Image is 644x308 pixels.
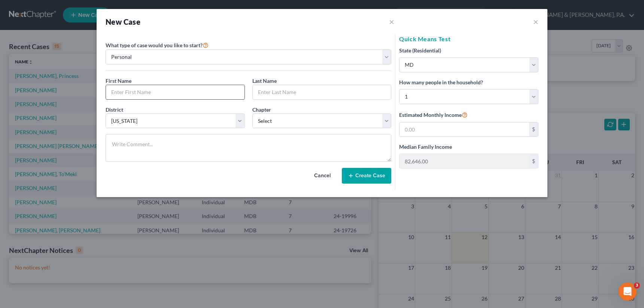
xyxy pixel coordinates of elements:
span: Chapter [252,106,271,113]
label: How many people in the household? [399,78,483,86]
button: Create Case [342,168,391,184]
iframe: Intercom live chat [619,283,637,301]
label: Estimated Monthly Income [399,110,468,119]
button: × [389,16,394,27]
span: 3 [634,283,640,289]
h5: Quick Means Test [399,34,538,43]
label: Median Family Income [399,143,452,151]
strong: New Case [106,17,140,26]
button: Cancel [306,168,339,183]
input: 0.00 [400,154,529,168]
span: State (Residential) [399,47,441,54]
input: Enter Last Name [253,85,391,99]
input: Enter First Name [106,85,244,99]
div: $ [529,154,538,168]
input: 0.00 [400,123,529,137]
span: Last Name [252,78,277,84]
span: District [106,106,123,113]
span: First Name [106,78,131,84]
div: $ [529,123,538,137]
button: × [533,17,538,26]
label: What type of case would you like to start? [106,40,209,49]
